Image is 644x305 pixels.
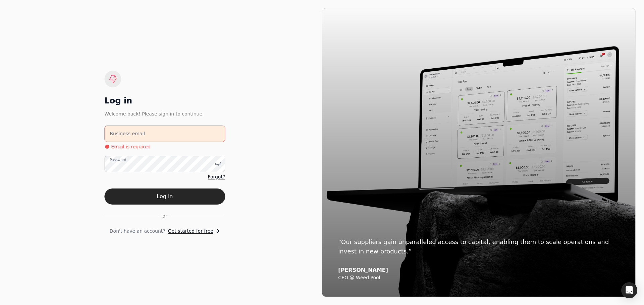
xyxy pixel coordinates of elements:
[621,282,637,298] div: Open Intercom Messenger
[162,213,167,220] span: or
[168,228,220,235] a: Get started for free
[110,228,165,235] span: Don't have an account?
[338,237,619,256] div: “Our suppliers gain unparalleled access to capital, enabling them to scale operations and invest ...
[104,95,225,106] div: Log in
[338,267,619,274] div: [PERSON_NAME]
[110,157,126,162] label: Password
[168,228,213,235] span: Get started for free
[104,188,225,205] button: Log in
[104,110,225,118] div: Welcome back! Please sign in to continue.
[110,130,145,137] label: Business email
[338,275,619,281] div: CEO @ Weed Pool
[208,173,225,180] a: Forgot?
[111,143,151,150] p: Email is required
